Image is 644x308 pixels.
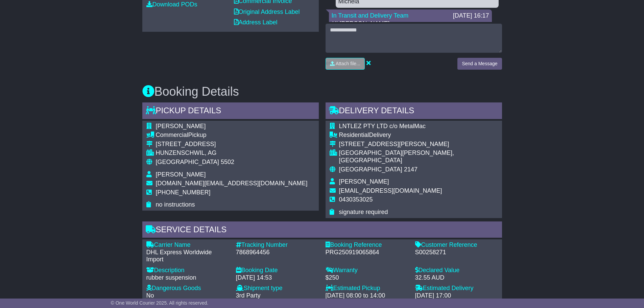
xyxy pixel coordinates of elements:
div: Customer Reference [415,241,498,249]
div: 7868964456 [236,249,319,256]
div: 32.55 AUD [415,274,498,282]
span: Commercial [156,132,188,138]
div: Delivery Details [326,102,502,121]
div: Booking Reference [326,241,408,249]
span: [PHONE_NUMBER] [156,189,211,196]
div: Pickup [156,132,308,139]
div: Booking Date [236,267,319,274]
span: 0430353025 [339,196,373,203]
span: Residential [339,132,369,138]
div: Dangerous Goods [146,285,229,292]
span: 5502 [221,159,234,165]
span: [EMAIL_ADDRESS][DOMAIN_NAME] [339,187,442,194]
div: [DATE] 08:00 to 14:00 [326,292,408,300]
div: [GEOGRAPHIC_DATA][PERSON_NAME], [GEOGRAPHIC_DATA] [339,149,498,164]
div: Service Details [142,221,502,240]
span: 2147 [404,166,418,173]
div: [DATE] 16:17 [453,12,489,20]
div: Description [146,267,229,274]
span: no instructions [156,201,195,208]
span: [PERSON_NAME] [339,178,389,185]
a: In Transit and Delivery Team [332,12,409,19]
a: Original Address Label [234,8,300,15]
span: [GEOGRAPHIC_DATA] [156,159,219,165]
div: [DATE] 17:00 [415,292,498,300]
span: No [146,292,154,299]
h3: Booking Details [142,85,502,98]
div: [STREET_ADDRESS][PERSON_NAME] [339,141,498,148]
div: Delivery [339,132,498,139]
a: Download PODs [146,1,197,8]
div: Declared Value [415,267,498,274]
div: Estimated Pickup [326,285,408,292]
div: Estimated Delivery [415,285,498,292]
div: [STREET_ADDRESS] [156,141,308,148]
span: 3rd Party [236,292,261,299]
span: [DOMAIN_NAME][EMAIL_ADDRESS][DOMAIN_NAME] [156,180,308,187]
div: Shipment type [236,285,319,292]
a: Address Label [234,19,278,26]
div: Warranty [326,267,408,274]
div: PRG250919065864 [326,249,408,256]
span: signature required [339,209,388,215]
div: Pickup Details [142,102,319,121]
span: [PERSON_NAME] [156,171,206,178]
div: Tracking Number [236,241,319,249]
div: HUNZENSCHWIL, AG [156,149,308,157]
span: [PERSON_NAME] [156,123,206,129]
span: [GEOGRAPHIC_DATA] [339,166,402,173]
div: rubber suspension [146,274,229,282]
div: S00258271 [415,249,498,256]
div: DHL Express Worldwide Import [146,249,229,263]
div: [DATE] 14:53 [236,274,319,282]
span: LNTLEZ PTY LTD c/o MetalMac [339,123,426,129]
p: Hi [PERSON_NAME], [332,20,488,28]
div: $250 [326,274,408,282]
span: © One World Courier 2025. All rights reserved. [111,300,209,306]
button: Send a Message [457,58,502,70]
div: Carrier Name [146,241,229,249]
